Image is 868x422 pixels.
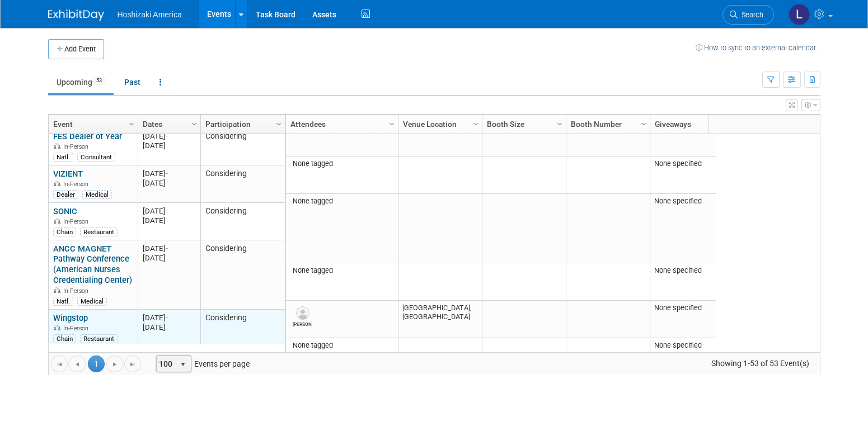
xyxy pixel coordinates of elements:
[290,197,393,206] div: None tagged
[143,206,195,216] div: [DATE]
[53,227,76,236] div: Chain
[54,325,60,330] img: In-Person Event
[166,132,168,140] span: -
[110,360,119,369] span: Go to the next page
[143,216,195,225] div: [DATE]
[125,115,138,131] a: Column Settings
[118,10,182,19] span: Hoshizaki America
[63,143,92,150] span: In-Person
[80,227,118,236] div: Restaurant
[200,128,285,165] td: Considering
[53,190,78,199] div: Dealer
[54,287,60,293] img: In-Person Event
[143,244,195,253] div: [DATE]
[53,169,83,179] a: VIZIENT
[69,355,86,372] a: Go to the previous page
[53,131,122,141] a: FES Dealer of Year
[654,266,702,274] span: None specified
[55,360,64,369] span: Go to the first page
[54,218,60,224] img: In-Person Event
[53,115,130,134] a: Event
[53,206,77,216] a: SONIC
[53,297,73,306] div: Natl.
[179,360,187,369] span: select
[142,355,261,372] span: Events per page
[738,11,763,19] span: Search
[205,115,278,134] a: Participation
[655,115,726,134] a: Giveaways
[106,355,123,372] a: Go to the next page
[386,115,398,131] a: Column Settings
[290,159,393,168] div: None tagged
[143,169,195,178] div: [DATE]
[143,131,195,141] div: [DATE]
[63,218,92,225] span: In-Person
[48,72,114,93] a: Upcoming53
[51,355,68,372] a: Go to the first page
[166,314,168,322] span: -
[487,115,559,134] a: Booth Size
[77,153,115,162] div: Consultant
[654,304,702,312] span: None specified
[555,120,564,129] span: Column Settings
[403,115,475,134] a: Venue Location
[789,4,810,25] img: Lori Northeim
[273,115,285,131] a: Column Settings
[696,44,820,52] a: How to sync to an external calendar...
[296,306,309,320] img: Steve Wright
[53,244,132,286] a: ANCC MAGNET Pathway Conference (American Nurses Credentialing Center)
[93,77,105,85] span: 53
[53,153,73,162] div: Natl.
[553,115,566,131] a: Column Settings
[571,115,642,134] a: Booth Number
[48,10,104,21] img: ExhibitDay
[293,320,312,327] div: Steve Wright
[166,207,168,215] span: -
[654,197,702,205] span: None specified
[143,313,195,323] div: [DATE]
[77,297,107,306] div: Medical
[200,165,285,203] td: Considering
[639,120,648,129] span: Column Settings
[143,253,195,263] div: [DATE]
[722,5,774,25] a: Search
[54,181,60,186] img: In-Person Event
[53,313,88,323] a: Wingstop
[701,355,819,371] span: Showing 1-53 of 53 Event(s)
[63,287,92,295] span: In-Person
[290,341,393,350] div: None tagged
[157,356,176,372] span: 100
[200,240,285,310] td: Considering
[398,301,482,338] td: [GEOGRAPHIC_DATA], [GEOGRAPHIC_DATA]
[290,266,393,275] div: None tagged
[200,310,285,347] td: Considering
[190,120,199,129] span: Column Settings
[637,115,650,131] a: Column Settings
[88,355,105,372] span: 1
[471,120,480,129] span: Column Settings
[80,334,118,343] div: Restaurant
[166,169,168,178] span: -
[387,120,396,129] span: Column Settings
[124,355,141,372] a: Go to the last page
[654,159,702,168] span: None specified
[188,115,200,131] a: Column Settings
[143,178,195,188] div: [DATE]
[82,190,112,199] div: Medical
[128,360,137,369] span: Go to the last page
[654,341,702,349] span: None specified
[73,360,82,369] span: Go to the previous page
[166,244,168,253] span: -
[127,120,136,129] span: Column Settings
[274,120,283,129] span: Column Settings
[54,143,60,149] img: In-Person Event
[143,141,195,150] div: [DATE]
[143,115,193,134] a: Dates
[470,115,482,131] a: Column Settings
[290,115,391,134] a: Attendees
[48,39,104,59] button: Add Event
[200,203,285,240] td: Considering
[63,325,92,332] span: In-Person
[116,72,149,93] a: Past
[63,181,92,188] span: In-Person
